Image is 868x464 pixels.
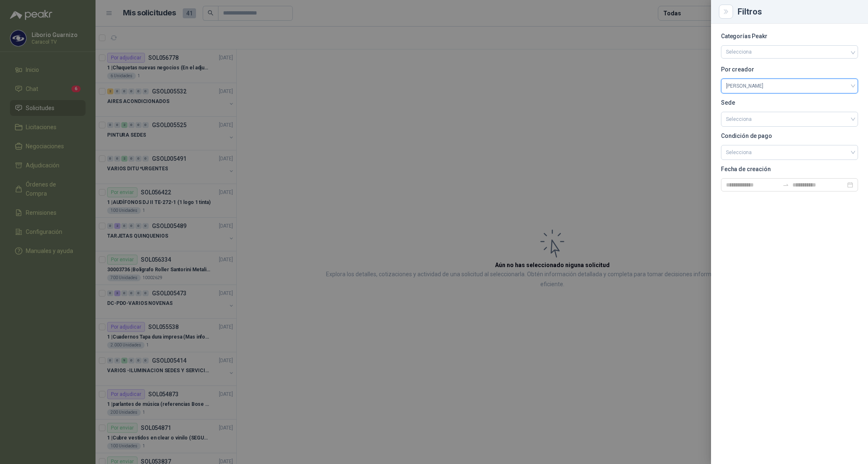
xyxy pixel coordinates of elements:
button: Close [721,7,731,17]
span: Liborio Guarnizo [726,80,853,92]
div: Filtros [738,7,858,16]
p: Fecha de creación [721,167,858,172]
p: Sede [721,100,858,105]
p: Por creador [721,67,858,72]
p: Condición de pago [721,133,858,138]
span: swap-right [782,182,789,188]
span: to [782,182,789,188]
p: Categorías Peakr [721,34,858,39]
